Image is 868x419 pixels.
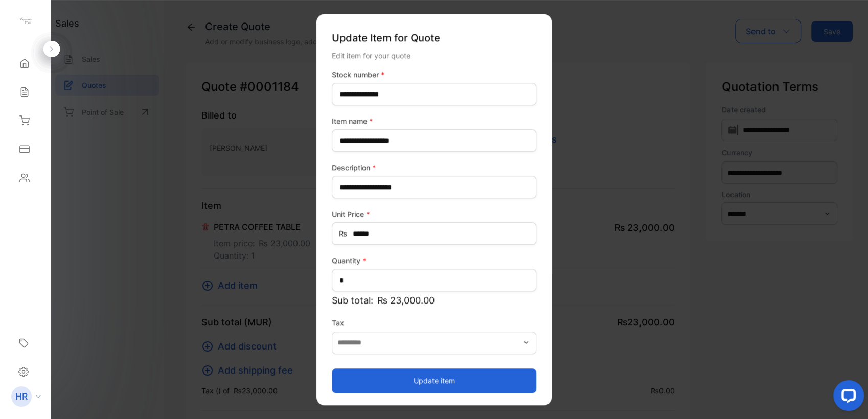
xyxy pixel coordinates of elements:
label: Item name [332,115,536,126]
label: Tax [332,317,536,328]
label: Quantity [332,255,536,266]
button: Update item [332,368,536,393]
p: Sub total: [332,293,536,307]
label: Description [332,162,536,173]
iframe: LiveChat chat widget [825,376,868,419]
span: ₨ [339,228,347,239]
p: HR [15,390,28,403]
p: Update Item for Quote [332,26,536,50]
img: logo [18,13,33,29]
label: Unit Price [332,208,536,219]
label: Stock number [332,69,536,80]
span: ₨ 23,000.00 [377,293,435,307]
div: Edit item for your quote [332,50,536,61]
